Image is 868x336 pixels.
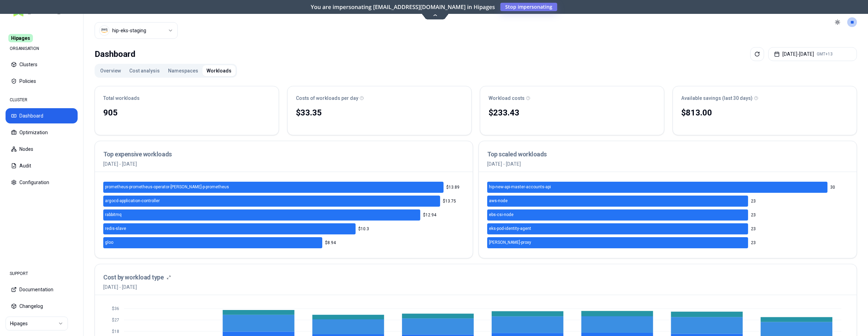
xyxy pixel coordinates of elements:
[112,306,119,311] tspan: $36
[112,27,146,34] div: hip-eks-staging
[296,107,463,118] div: $33.35
[489,107,656,118] div: $233.43
[6,158,78,173] button: Audit
[103,107,270,118] div: 905
[6,175,78,190] button: Configuration
[103,161,464,167] p: [DATE] - [DATE]
[681,107,848,118] div: $813.00
[95,22,178,39] button: Select a value
[681,95,848,102] div: Available savings (last 30 days)
[768,47,857,61] button: [DATE]-[DATE]GMT+13
[103,284,171,291] span: [DATE] - [DATE]
[6,282,78,297] button: Documentation
[6,108,78,123] button: Dashboard
[8,34,33,42] span: Hipages
[6,299,78,314] button: Changelog
[103,273,164,282] h3: Cost by workload type
[6,74,78,89] button: Policies
[487,161,848,167] p: [DATE] - [DATE]
[103,95,270,102] div: Total workloads
[6,267,78,281] div: SUPPORT
[95,47,135,61] div: Dashboard
[101,27,108,34] img: aws
[6,42,78,55] div: ORGANISATION
[125,65,164,76] button: Cost analysis
[817,51,833,57] span: GMT+13
[489,95,656,102] div: Workload costs
[103,149,464,159] h3: Top expensive workloads
[164,65,202,76] button: Namespaces
[112,318,119,322] tspan: $27
[6,93,78,107] div: CLUSTER
[487,149,848,159] h3: Top scaled workloads
[6,57,78,72] button: Clusters
[296,95,463,102] div: Costs of workloads per day
[6,141,78,157] button: Nodes
[202,65,236,76] button: Workloads
[6,125,78,140] button: Optimization
[96,65,125,76] button: Overview
[112,329,119,334] tspan: $18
